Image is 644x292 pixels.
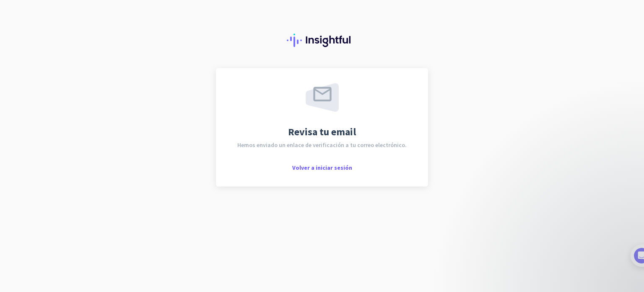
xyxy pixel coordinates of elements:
[287,34,357,47] img: Insightful
[237,142,407,148] span: Hemos enviado un enlace de verificación a tu correo electrónico.
[306,83,339,112] img: email-sent
[288,127,356,137] span: Revisa tu email
[292,164,352,171] span: Volver a iniciar sesión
